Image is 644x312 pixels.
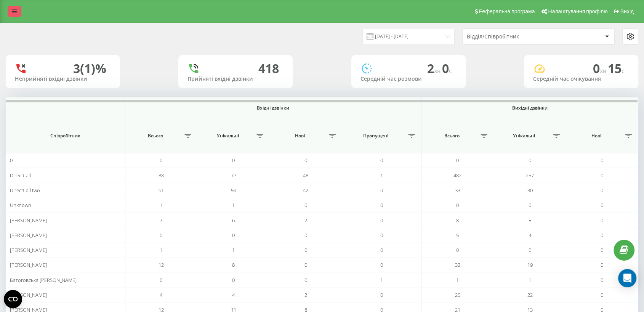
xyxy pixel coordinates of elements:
[527,291,532,298] span: 22
[527,187,532,194] span: 30
[15,76,111,82] div: Неприйняті вхідні дзвінки
[456,232,459,239] span: 5
[570,133,623,139] span: Нові
[380,247,383,253] span: 0
[232,157,235,164] span: 0
[159,261,164,268] span: 12
[232,202,235,209] span: 1
[159,172,164,179] span: 88
[456,202,459,209] span: 0
[10,172,31,179] span: DirectCall
[232,277,235,283] span: 0
[601,157,603,164] span: 0
[231,187,236,194] span: 59
[10,202,31,209] span: Unknown
[601,202,603,209] span: 0
[467,33,558,40] div: Відділ/Співробітник
[601,217,603,224] span: 0
[600,67,608,75] span: хв
[360,76,457,82] div: Середній час розмови
[304,157,307,164] span: 0
[232,291,235,298] span: 4
[529,232,531,239] span: 4
[160,232,162,239] span: 0
[10,261,47,268] span: [PERSON_NAME]
[442,60,452,76] span: 0
[548,8,607,14] span: Налаштування профілю
[304,277,307,283] span: 0
[380,291,383,298] span: 0
[258,61,279,76] div: 418
[273,133,326,139] span: Нові
[601,172,603,179] span: 0
[498,133,551,139] span: Унікальні
[304,291,307,298] span: 2
[73,61,106,76] div: 3 (1)%
[456,217,459,224] span: 8
[455,187,460,194] span: 33
[160,277,162,283] span: 0
[479,8,535,14] span: Реферальна програма
[304,247,307,253] span: 0
[4,290,22,308] button: Open CMP widget
[346,133,405,139] span: Пропущені
[456,247,459,253] span: 0
[601,187,603,194] span: 0
[380,187,383,194] span: 0
[143,105,403,111] span: Вхідні дзвінки
[618,269,636,287] div: Open Intercom Messenger
[304,261,307,268] span: 0
[201,133,254,139] span: Унікальні
[129,133,182,139] span: Всього
[529,277,531,283] span: 1
[453,172,461,179] span: 482
[455,261,460,268] span: 32
[10,187,40,194] span: DirectCall two
[526,172,534,179] span: 257
[232,261,235,268] span: 8
[10,291,47,298] span: [PERSON_NAME]
[160,291,162,298] span: 4
[304,232,307,239] span: 0
[380,277,383,283] span: 1
[527,261,532,268] span: 19
[303,172,308,179] span: 48
[455,291,460,298] span: 25
[529,247,531,253] span: 0
[425,133,478,139] span: Всього
[159,187,164,194] span: 61
[380,172,383,179] span: 1
[449,67,452,75] span: c
[529,202,531,209] span: 0
[232,247,235,253] span: 1
[622,67,625,75] span: c
[160,217,162,224] span: 7
[160,157,162,164] span: 0
[601,291,603,298] span: 0
[187,76,284,82] div: Прийняті вхідні дзвінки
[436,105,623,111] span: Вихідні дзвінки
[160,202,162,209] span: 1
[601,261,603,268] span: 0
[380,261,383,268] span: 0
[10,232,47,239] span: [PERSON_NAME]
[380,157,383,164] span: 0
[533,76,629,82] div: Середній час очікування
[304,202,307,209] span: 0
[231,172,236,179] span: 77
[427,60,442,76] span: 2
[303,187,308,194] span: 42
[380,217,383,224] span: 0
[601,232,603,239] span: 0
[456,277,459,283] span: 1
[15,133,115,139] span: Співробітник
[160,247,162,253] span: 1
[304,217,307,224] span: 2
[10,217,47,224] span: [PERSON_NAME]
[593,60,608,76] span: 0
[434,67,442,75] span: хв
[529,217,531,224] span: 5
[529,157,531,164] span: 0
[601,247,603,253] span: 0
[232,232,235,239] span: 0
